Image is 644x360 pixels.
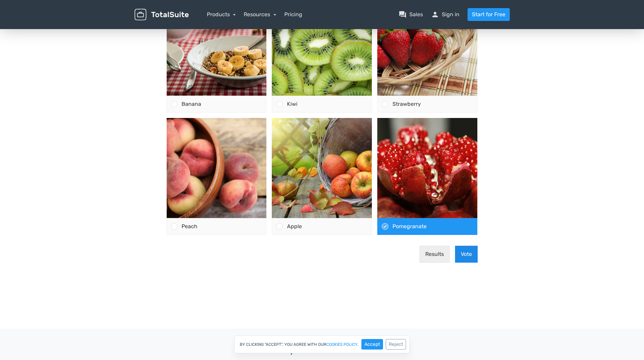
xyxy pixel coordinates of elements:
[16,345,628,355] h3: Did you like the demo?
[182,255,197,261] span: Peach
[431,10,439,19] span: person
[284,10,302,19] a: Pricing
[326,342,358,346] a: cookies policy
[431,10,459,19] a: personSign in
[234,335,410,353] div: By clicking "Accept", you agree with our .
[182,132,201,139] span: Banana
[207,11,236,18] a: Products
[420,277,450,294] button: Results
[399,10,407,19] span: question_answer
[244,11,276,18] a: Resources
[392,255,427,261] span: Pomegranate
[392,132,421,139] span: Strawberry
[167,27,267,127] img: cereal-898073_1920-500x500.jpg
[386,339,406,350] button: Reject
[167,149,267,249] img: peach-3314679_1920-500x500.jpg
[272,149,372,249] img: apple-1776744_1920-500x500.jpg
[287,132,297,139] span: Kiwi
[455,277,478,294] button: Vote
[287,255,302,261] span: Apple
[361,339,383,350] button: Accept
[399,10,423,19] a: question_answerSales
[135,9,189,21] img: TotalSuite for WordPress
[272,27,372,127] img: fruit-3246127_1920-500x500.jpg
[167,14,478,22] p: Your favorite fruit?
[377,149,477,249] img: pomegranate-196800_1920-500x500.jpg
[377,27,477,127] img: strawberry-1180048_1920-500x500.jpg
[468,8,510,21] a: Start for Free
